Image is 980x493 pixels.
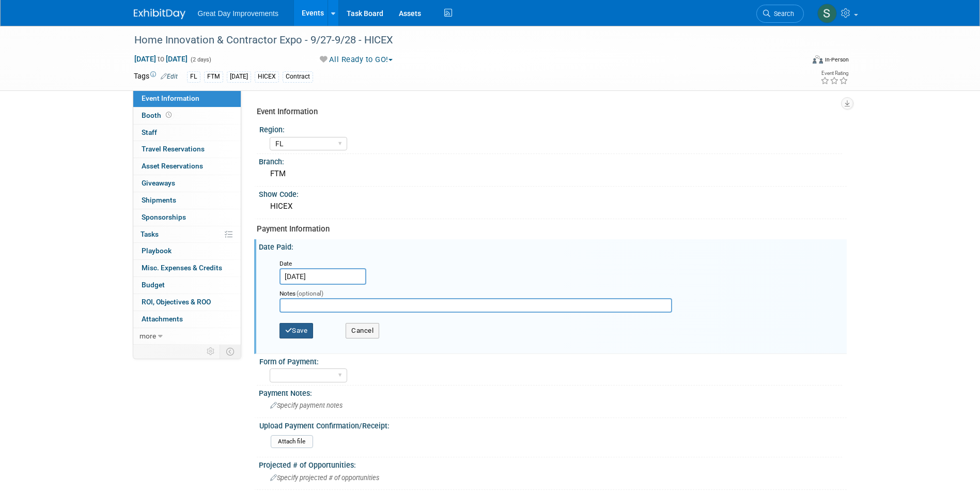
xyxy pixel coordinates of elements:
[756,5,804,23] a: Search
[142,246,172,255] span: Playbook
[259,457,847,470] div: Projected # of Opportunities:
[133,107,241,124] a: Booth
[346,323,379,338] button: Cancel
[133,209,241,226] a: Sponsorships
[743,54,849,69] div: Event Format
[770,10,794,18] span: Search
[141,230,159,238] span: Tasks
[134,9,185,19] img: ExhibitDay
[139,332,156,340] span: more
[187,71,200,82] div: FL
[156,55,166,63] span: to
[131,31,788,50] div: Home Innovation & Contractor Expo - 9/27-9/28 - HICEX
[283,71,313,82] div: Contract
[227,71,251,82] div: [DATE]
[820,71,848,76] div: Event Rating
[142,94,199,102] span: Event Information
[817,4,837,23] img: Sha'Nautica Sales
[259,239,847,252] div: Date Paid:
[267,198,839,214] div: HICEX
[142,145,205,153] span: Travel Reservations
[813,55,823,64] img: Format-Inperson.png
[142,162,203,170] span: Asset Reservations
[259,418,842,431] div: Upload Payment Confirmation/Receipt:
[190,56,211,63] span: (2 days)
[164,111,174,119] span: Booth not reserved yet
[133,175,241,192] a: Giveaways
[133,311,241,328] a: Attachments
[259,154,847,167] div: Branch:
[142,281,165,289] span: Budget
[220,345,241,358] td: Toggle Event Tabs
[259,187,847,199] div: Show Code:
[259,386,847,398] div: Payment Notes:
[161,73,178,80] a: Edit
[133,192,241,209] a: Shipments
[142,179,175,187] span: Giveaways
[259,122,842,135] div: Region:
[270,402,343,409] span: Specify payment notes
[142,264,222,272] span: Misc. Expenses & Credits
[142,128,157,136] span: Staff
[133,90,241,107] a: Event Information
[142,213,186,221] span: Sponsorships
[204,71,223,82] div: FTM
[133,277,241,294] a: Budget
[279,268,366,285] input: Select Date
[257,106,839,117] div: Event Information
[279,323,314,338] button: Save
[134,54,188,64] span: [DATE] [DATE]
[133,125,241,141] a: Staff
[142,111,174,119] span: Booth
[316,54,397,65] button: All Ready to GO!
[133,294,241,311] a: ROI, Objectives & ROO
[133,243,241,259] a: Playbook
[279,260,292,267] small: Date
[142,298,211,306] span: ROI, Objectives & ROO
[297,290,323,297] span: (optional)
[259,354,842,367] div: Form of Payment:
[279,290,295,297] small: Notes
[142,315,183,323] span: Attachments
[133,328,241,345] a: more
[202,345,220,358] td: Personalize Event Tab Strip
[133,226,241,243] a: Tasks
[825,56,849,64] div: In-Person
[255,71,279,82] div: HICEX
[134,71,178,83] td: Tags
[267,166,839,182] div: FTM
[133,260,241,276] a: Misc. Expenses & Credits
[257,224,839,235] div: Payment Information
[270,474,379,482] span: Specify projected # of opportunities
[133,141,241,158] a: Travel Reservations
[198,9,278,18] span: Great Day Improvements
[142,196,176,204] span: Shipments
[133,158,241,175] a: Asset Reservations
